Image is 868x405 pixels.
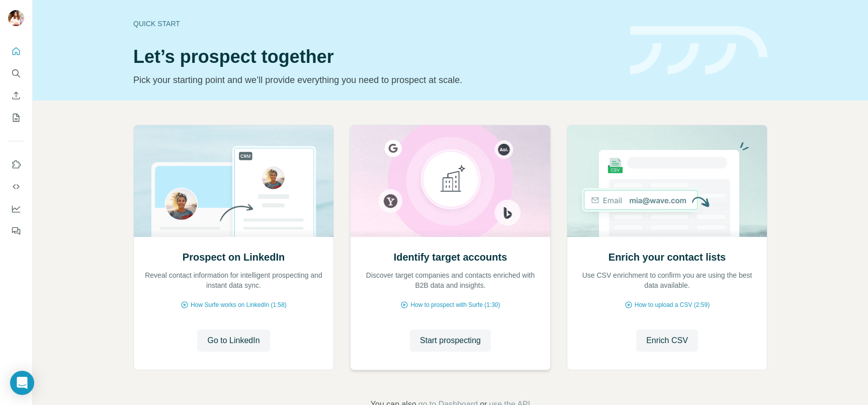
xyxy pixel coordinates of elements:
img: Enrich your contact lists [567,125,767,237]
button: Dashboard [8,200,24,218]
button: Go to LinkedIn [197,330,270,352]
p: Use CSV enrichment to confirm you are using the best data available. [577,270,757,290]
button: Enrich CSV [636,330,698,352]
p: Pick your starting point and we’ll provide everything you need to prospect at scale. [133,73,618,87]
button: Use Surfe on LinkedIn [8,155,24,174]
button: My lists [8,109,24,127]
h2: Enrich your contact lists [609,250,726,264]
p: Reveal contact information for intelligent prospecting and instant data sync. [144,270,323,290]
img: banner [630,26,767,75]
span: How to upload a CSV (2:59) [635,300,710,309]
div: Open Intercom Messenger [10,371,34,395]
div: Quick start [133,19,618,29]
button: Search [8,64,24,83]
button: Enrich CSV [8,87,24,105]
p: Discover target companies and contacts enriched with B2B data and insights. [361,270,540,290]
span: How Surfe works on LinkedIn (1:58) [191,300,287,309]
h1: Let’s prospect together [133,47,618,67]
span: How to prospect with Surfe (1:30) [410,300,500,309]
button: Quick start [8,42,24,60]
span: Enrich CSV [646,335,688,347]
h2: Prospect on LinkedIn [183,250,285,264]
h2: Identify target accounts [394,250,507,264]
button: Use Surfe API [8,178,24,196]
img: Avatar [8,10,24,26]
button: Feedback [8,222,24,240]
span: Go to LinkedIn [207,335,259,347]
img: Identify target accounts [350,125,551,237]
img: Prospect on LinkedIn [133,125,334,237]
button: Start prospecting [410,330,491,352]
span: Start prospecting [420,335,481,347]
